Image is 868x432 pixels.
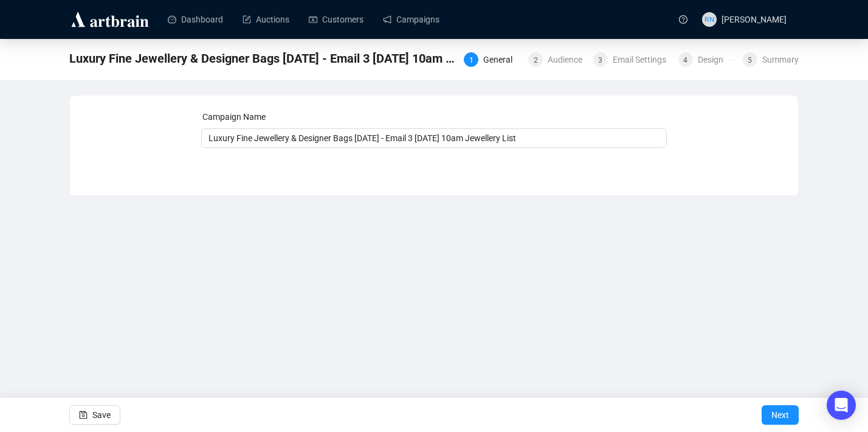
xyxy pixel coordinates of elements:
[469,56,474,64] span: 1
[722,15,787,24] span: [PERSON_NAME]
[69,10,151,29] img: logo
[464,52,521,67] div: 1General
[528,52,585,67] div: 2Audience
[598,56,602,64] span: 3
[613,52,673,67] div: Email Settings
[202,112,266,122] label: Campaign Name
[309,4,363,35] a: Customers
[683,56,687,64] span: 4
[771,398,789,432] span: Next
[243,4,289,35] a: Auctions
[383,4,439,35] a: Campaigns
[483,52,520,67] div: General
[748,56,752,64] span: 5
[743,52,799,67] div: 5Summary
[79,411,88,419] span: save
[827,391,856,420] div: Open Intercom Messenger
[704,13,714,25] span: RN
[679,15,687,24] span: question-circle
[69,49,456,68] span: Luxury Fine Jewellery & Designer Bags 6.10.25 - Email 3 5.10.25 10am Jewellery List
[678,52,735,67] div: 4Design
[548,52,590,67] div: Audience
[201,128,667,148] input: Enter Campaign Name
[593,52,671,67] div: 3Email Settings
[762,405,799,425] button: Next
[534,56,538,64] span: 2
[69,405,120,425] button: Save
[168,4,223,35] a: Dashboard
[92,398,111,432] span: Save
[698,52,731,67] div: Design
[762,52,799,67] div: Summary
